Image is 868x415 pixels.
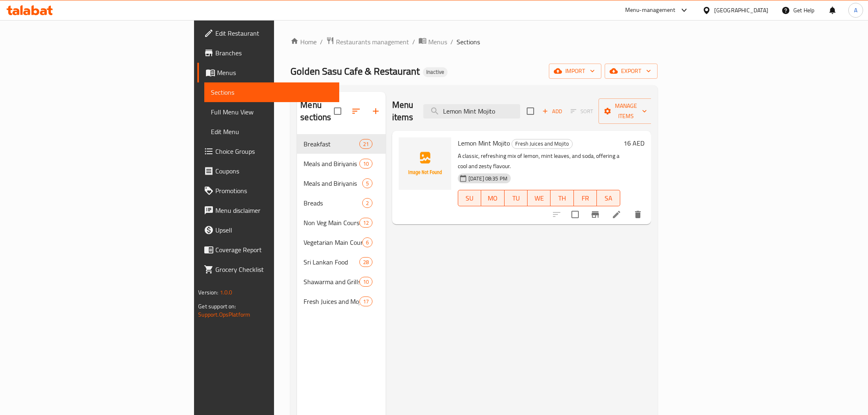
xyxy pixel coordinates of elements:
[625,5,676,15] div: Menu-management
[304,237,362,247] span: Vegetarian Main Course
[359,139,372,149] div: items
[539,105,565,118] button: Add
[362,178,372,188] div: items
[198,309,250,320] a: Support.OpsPlatform
[198,301,236,312] span: Get support on:
[215,28,332,38] span: Edit Restaurant
[304,159,359,169] span: Meals and Biriyanis
[297,173,386,193] div: Meals and Biriyanis5
[297,292,386,311] div: Fresh Juices and Mojito17
[197,63,339,82] a: Menus
[423,68,448,75] span: Inactive
[549,64,601,79] button: import
[597,190,620,206] button: SA
[197,181,339,201] a: Promotions
[197,141,339,161] a: Choice Groups
[458,137,510,149] span: Lemon Mint Mojito
[304,139,359,149] span: Breakfast
[461,192,478,204] span: SU
[215,166,332,176] span: Coupons
[458,190,481,206] button: SU
[304,178,362,188] span: Meals and Biriyanis
[392,99,413,123] h2: Menu items
[554,192,570,204] span: TH
[359,257,372,267] div: items
[297,193,386,213] div: Breads2
[428,37,447,47] span: Menus
[304,257,359,267] span: Sri Lankan Food
[198,287,218,298] span: Version:
[600,192,617,204] span: SA
[215,225,332,235] span: Upsell
[360,258,372,266] span: 28
[297,252,386,272] div: Sri Lankan Food28
[360,160,372,168] span: 10
[215,245,332,255] span: Coverage Report
[211,107,332,117] span: Full Menu View
[522,103,539,120] span: Select section
[360,140,372,148] span: 21
[215,265,332,274] span: Grocery Checklist
[481,190,504,206] button: MO
[204,122,339,141] a: Edit Menu
[465,175,511,182] span: [DATE] 08:35 PM
[450,37,453,47] li: /
[197,240,339,260] a: Coverage Report
[423,104,520,119] input: search
[215,48,332,58] span: Branches
[512,139,572,148] span: Fresh Juices and Mojito
[359,296,372,306] div: items
[457,37,480,47] span: Sections
[362,198,372,208] div: items
[304,277,359,287] span: Shawarma and Grills
[366,101,386,121] button: Add section
[598,98,653,124] button: Manage items
[363,199,372,207] span: 2
[418,36,447,47] a: Menus
[215,146,332,156] span: Choice Groups
[458,151,620,171] p: A classic, refreshing mix of lemon, mint leaves, and soda, offering a cool and zesty flavour.
[423,67,448,77] div: Inactive
[304,218,359,228] span: Non Veg Main Course
[624,137,644,149] h6: 16 AED
[197,220,339,240] a: Upsell
[531,192,547,204] span: WE
[346,101,366,121] span: Sort sections
[329,103,346,120] span: Select all sections
[550,190,573,206] button: TH
[714,6,768,15] div: [GEOGRAPHIC_DATA]
[204,82,339,102] a: Sections
[605,64,658,79] button: export
[297,134,386,154] div: Breakfast21
[585,205,605,224] button: Branch-specific-item
[304,198,362,208] div: Breads
[359,159,372,169] div: items
[304,296,359,306] div: Fresh Juices and Mojito
[363,180,372,187] span: 5
[360,219,372,227] span: 12
[854,6,857,15] span: A
[628,205,648,224] button: delete
[197,43,339,63] a: Branches
[541,107,563,116] span: Add
[197,161,339,181] a: Coupons
[484,192,501,204] span: MO
[360,278,372,286] span: 10
[505,190,528,206] button: TU
[204,102,339,122] a: Full Menu View
[565,105,598,118] span: Select section first
[336,37,409,47] span: Restaurants management
[566,206,584,223] span: Select to update
[539,105,565,118] span: Add item
[360,298,372,306] span: 17
[605,101,647,121] span: Manage items
[211,127,332,137] span: Edit Menu
[508,192,524,204] span: TU
[215,205,332,215] span: Menu disclaimer
[197,23,339,43] a: Edit Restaurant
